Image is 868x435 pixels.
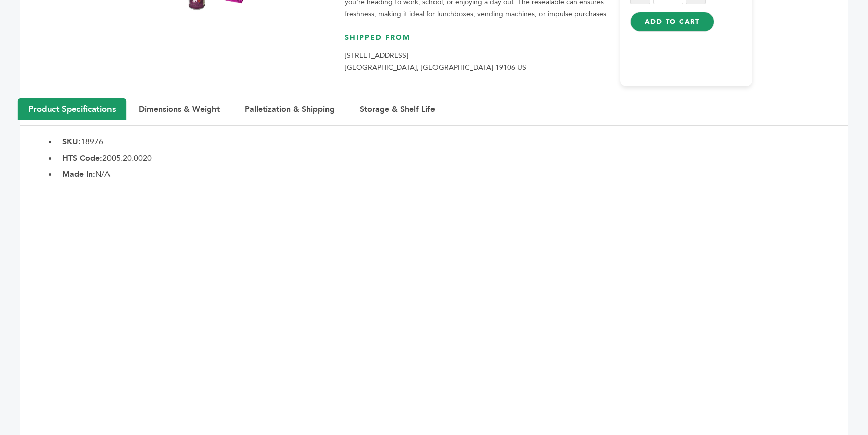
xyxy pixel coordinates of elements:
[57,136,848,148] li: 18976
[630,12,714,32] button: Add to Cart
[57,152,848,164] li: 2005.20.0020
[18,98,126,120] button: Product Specifications
[350,99,445,120] button: Storage & Shelf Life
[345,50,610,74] p: [STREET_ADDRESS] [GEOGRAPHIC_DATA], [GEOGRAPHIC_DATA] 19106 US
[235,99,345,120] button: Palletization & Shipping
[62,169,95,180] b: Made In:
[62,153,102,164] b: HTS Code:
[345,33,610,50] h3: Shipped From
[57,168,848,180] li: N/A
[62,136,81,148] b: SKU:
[129,99,230,120] button: Dimensions & Weight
